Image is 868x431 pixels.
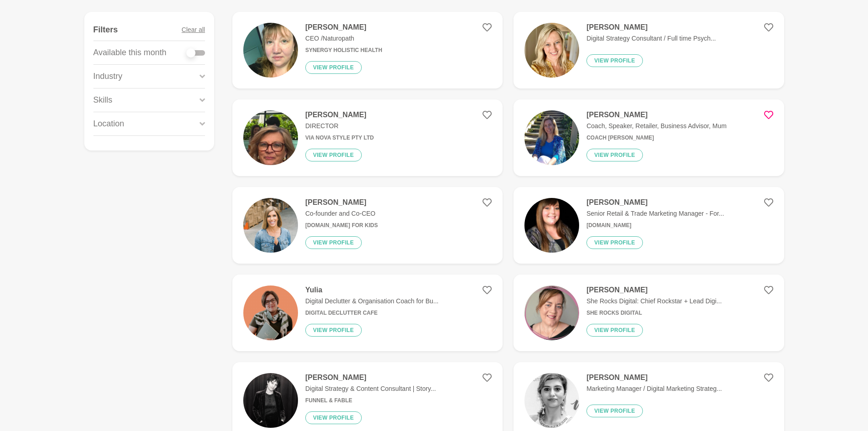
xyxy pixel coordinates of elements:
p: Digital Strategy & Content Consultant | Story... [305,384,436,394]
button: View profile [305,324,362,337]
h6: She Rocks Digital [586,310,722,317]
button: View profile [305,149,362,161]
h4: [PERSON_NAME] [586,198,724,207]
p: Skills [93,94,113,106]
button: View profile [586,405,643,417]
a: YuliaDigital Declutter & Organisation Coach for Bu...Digital Declutter CafeView profile [232,275,503,351]
h4: [PERSON_NAME] [305,23,382,32]
button: View profile [586,149,643,161]
p: Available this month [93,47,167,59]
h6: Coach [PERSON_NAME] [586,135,726,141]
h6: Synergy Holistic Health [305,47,382,54]
p: Industry [93,70,123,83]
h6: [DOMAIN_NAME] for kids [305,222,378,229]
p: Location [93,118,124,130]
button: View profile [586,54,643,67]
button: View profile [305,61,362,74]
img: f3563969ab723f79b3ef00bf1b3a63b857f039e5-573x1035.jpg [243,110,298,165]
img: 612e5586bc9081dd9993158f00d9b7703b31bb9a-1110x1107.jpg [524,23,579,78]
h4: [PERSON_NAME] [305,110,374,119]
img: 1044fa7e6122d2a8171cf257dcb819e56f039831-1170x656.jpg [243,373,298,428]
a: [PERSON_NAME]Digital Strategy Consultant / Full time Psych...View profile [514,12,784,88]
a: [PERSON_NAME]Co-founder and Co-CEO[DOMAIN_NAME] for kidsView profile [232,187,503,264]
button: View profile [305,411,362,424]
button: Clear all [182,19,205,41]
img: b155a2c7406f1c60bc97c0490db03ab49db1509a-1800x1286.jpg [243,198,298,253]
a: [PERSON_NAME]She Rocks Digital: Chief Rockstar + Lead Digi...She Rocks DigitalView profile [514,275,784,351]
a: [PERSON_NAME]Senior Retail & Trade Marketing Manager - For...[DOMAIN_NAME]View profile [514,187,784,264]
h6: VIA NOVA STYLE PTY LTD [305,135,374,141]
h4: [PERSON_NAME] [305,198,378,207]
img: 3712f042e1ba8165941ef6fb2e6712174b73e441-500x500.png [524,286,579,340]
a: [PERSON_NAME]Coach, Speaker, Retailer, Business Advisor, MumCoach [PERSON_NAME]View profile [514,99,784,176]
h6: Digital Declutter Cafe [305,310,439,317]
h4: [PERSON_NAME] [586,23,716,32]
button: View profile [586,236,643,249]
button: View profile [305,236,362,249]
img: ad1eba198f2b12f377b6915769a47a45d05b5c6d-1165x1239.jpg [524,373,579,428]
p: CEO /Naturopath [305,34,382,43]
img: cd3ee0be55c8d8e4b79a56ea7ce6c8bbb3f20f9c-1080x1080.png [243,286,298,340]
p: Coach, Speaker, Retailer, Business Advisor, Mum [586,121,726,131]
img: 9b865cc2eef74ab6154a740d4c5435825a7b6e71-2141x2194.jpg [243,23,298,78]
p: Digital Strategy Consultant / Full time Psych... [586,34,716,43]
h4: [PERSON_NAME] [586,373,722,382]
p: Co-founder and Co-CEO [305,209,378,218]
h6: Funnel & Fable [305,397,436,404]
p: Marketing Manager / Digital Marketing Strateg... [586,384,722,394]
h4: [PERSON_NAME] [586,110,726,119]
h4: Filters [93,25,118,35]
img: a1d562f41bc5d817979ac70d88e1491a68d2fe67-2233x3051.jpg [524,110,579,165]
img: 428fc996b80e936a9db62a1f3eadc5265d0f6eee-2175x2894.jpg [524,198,579,253]
p: She Rocks Digital: Chief Rockstar + Lead Digi... [586,296,722,306]
p: Senior Retail & Trade Marketing Manager - For... [586,209,724,218]
a: [PERSON_NAME]CEO /NaturopathSynergy Holistic HealthView profile [232,12,503,88]
button: View profile [586,324,643,337]
h4: [PERSON_NAME] [305,373,436,382]
h4: Yulia [305,286,439,295]
p: Digital Declutter & Organisation Coach for Bu... [305,296,439,306]
p: DIRECTOR [305,121,374,131]
h4: [PERSON_NAME] [586,286,722,295]
h6: [DOMAIN_NAME] [586,222,724,229]
a: [PERSON_NAME]DIRECTORVIA NOVA STYLE PTY LTDView profile [232,99,503,176]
